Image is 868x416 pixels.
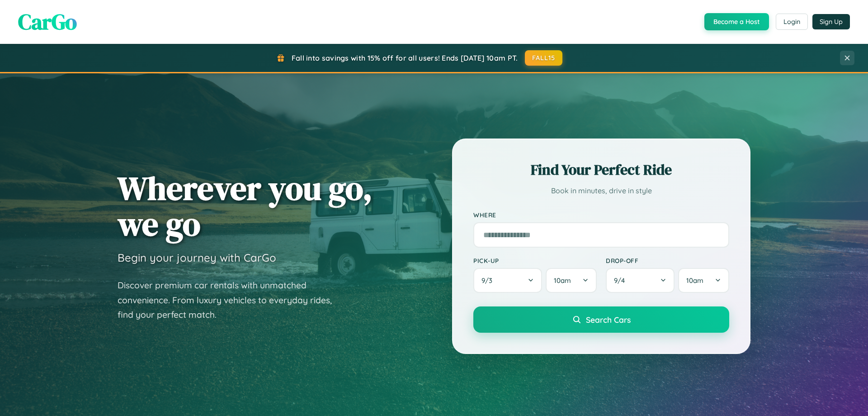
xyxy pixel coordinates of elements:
[481,276,497,285] span: 9 / 3
[546,268,597,293] button: 10am
[473,257,597,264] label: Pick-up
[678,268,729,293] button: 10am
[606,268,675,293] button: 9/4
[525,50,563,66] button: FALL15
[776,14,808,30] button: Login
[118,170,373,242] h1: Wherever you go, we go
[18,7,77,37] span: CarGo
[614,276,629,285] span: 9 / 4
[686,276,703,285] span: 10am
[118,251,276,264] h3: Begin your journey with CarGo
[812,14,850,29] button: Sign Up
[292,53,518,62] span: Fall into savings with 15% off for all users! Ends [DATE] 10am PT.
[606,257,729,264] label: Drop-off
[473,268,542,293] button: 9/3
[554,276,571,285] span: 10am
[473,211,729,219] label: Where
[473,184,729,197] p: Book in minutes, drive in style
[473,306,729,333] button: Search Cars
[586,315,631,325] span: Search Cars
[118,278,344,322] p: Discover premium car rentals with unmatched convenience. From luxury vehicles to everyday rides, ...
[473,160,729,180] h2: Find Your Perfect Ride
[704,13,769,30] button: Become a Host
